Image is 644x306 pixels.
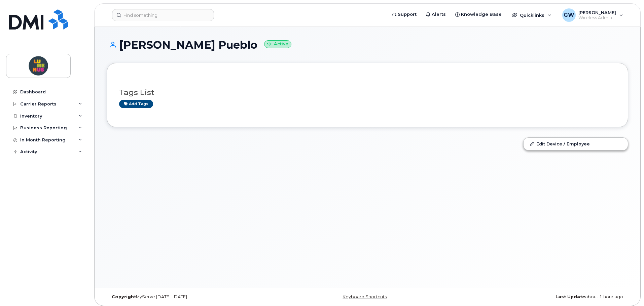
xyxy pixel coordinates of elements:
[454,294,628,300] div: about 1 hour ago
[556,294,585,299] strong: Last Update
[112,294,136,299] strong: Copyright
[524,138,628,150] a: Edit Device / Employee
[119,88,616,97] h3: Tags List
[343,294,387,299] a: Keyboard Shortcuts
[107,39,628,51] h1: [PERSON_NAME] Pueblo
[264,40,291,48] small: Active
[107,294,281,300] div: MyServe [DATE]–[DATE]
[119,100,153,108] a: Add tags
